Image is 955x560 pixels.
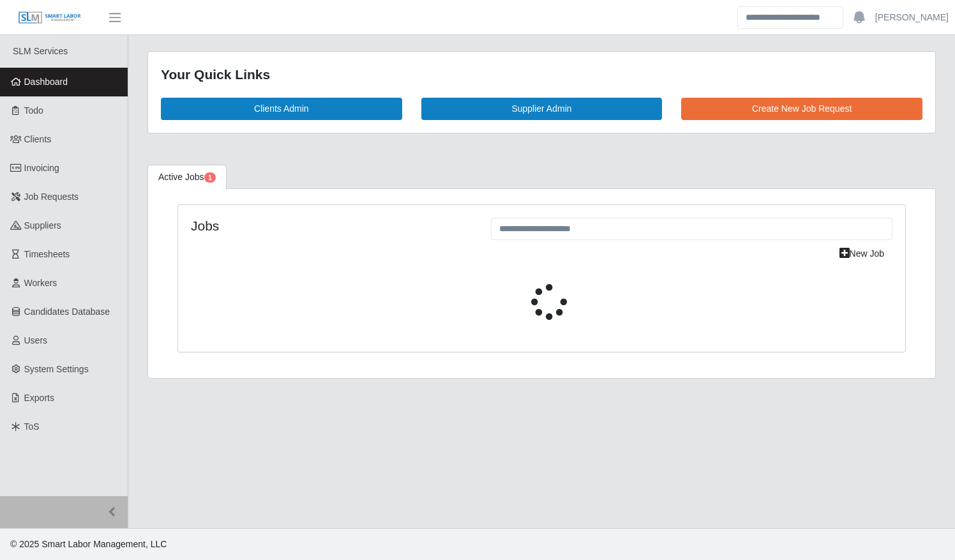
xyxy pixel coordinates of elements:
span: Clients [24,134,52,144]
a: New Job [831,243,892,265]
a: Clients Admin [161,98,402,120]
span: Todo [24,105,43,116]
span: Workers [24,278,57,288]
span: Invoicing [24,163,59,173]
input: Search [737,6,843,29]
span: Suppliers [24,220,61,231]
span: Candidates Database [24,306,110,317]
span: Job Requests [24,192,79,202]
span: Pending Jobs [204,172,216,183]
a: Supplier Admin [421,98,663,120]
img: SLM Logo [18,11,82,25]
div: Your Quick Links [161,64,922,85]
a: Create New Job Request [681,98,922,120]
span: Users [24,335,48,345]
h4: Jobs [191,218,472,234]
span: System Settings [24,364,89,374]
span: Dashboard [24,77,68,87]
span: SLM Services [13,46,68,56]
span: © 2025 Smart Labor Management, LLC [10,539,167,549]
span: ToS [24,421,40,432]
span: Timesheets [24,249,70,259]
span: Exports [24,393,54,403]
a: [PERSON_NAME] [875,11,949,24]
a: Active Jobs [147,165,227,190]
